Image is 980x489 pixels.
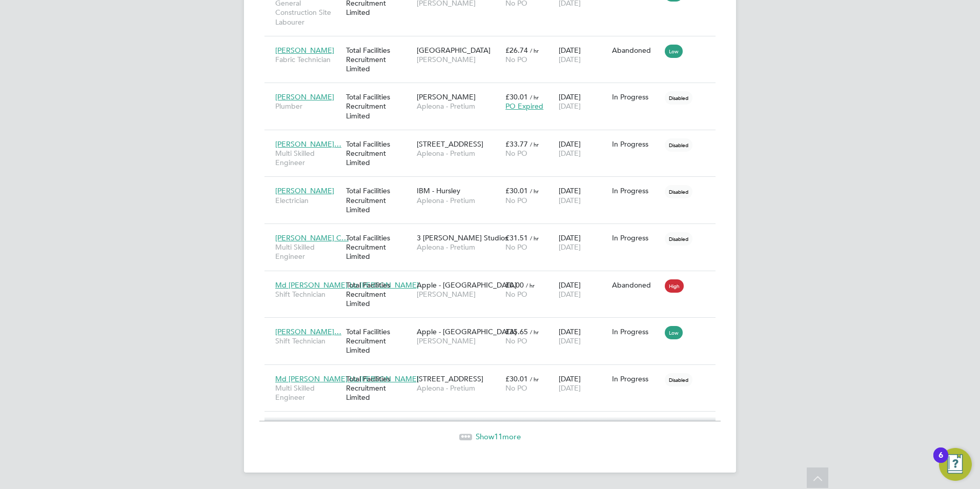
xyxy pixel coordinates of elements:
a: [PERSON_NAME]…Multi Skilled EngineerTotal Facilities Recruitment Limited[STREET_ADDRESS]Apleona -... [273,134,716,142]
span: Disabled [665,185,692,198]
span: No PO [505,55,527,64]
span: Md [PERSON_NAME] Uz [PERSON_NAME] [275,374,419,383]
span: [DATE] [559,149,581,158]
span: £30.01 [505,374,528,383]
div: In Progress [612,139,660,149]
span: Disabled [665,232,692,246]
span: Fabric Technician [275,55,341,64]
span: [PERSON_NAME] [275,92,334,101]
a: [PERSON_NAME]Fabric TechnicianTotal Facilities Recruitment Limited[GEOGRAPHIC_DATA][PERSON_NAME]£... [273,40,716,49]
span: No PO [505,336,527,345]
span: [GEOGRAPHIC_DATA] [417,46,491,55]
div: [DATE] [556,134,609,163]
span: [DATE] [559,383,581,393]
span: [PERSON_NAME]… [275,139,341,149]
div: [DATE] [556,87,609,116]
div: In Progress [612,186,660,195]
a: [PERSON_NAME]PlumberTotal Facilities Recruitment Limited[PERSON_NAME]Apleona - Pretium£30.01 / hr... [273,87,716,95]
span: £35.65 [505,327,528,336]
div: Abandoned [612,280,660,290]
div: [DATE] [556,275,609,304]
span: No PO [505,242,527,252]
span: [PERSON_NAME] [275,46,334,55]
span: / hr [526,281,535,289]
span: IBM - Hursley [417,186,460,195]
span: Apple - [GEOGRAPHIC_DATA] [417,280,517,290]
span: [DATE] [559,242,581,252]
div: In Progress [612,327,660,336]
span: [DATE] [559,196,581,205]
span: / hr [530,234,539,242]
span: 3 [PERSON_NAME] Studios [417,233,508,242]
span: Multi Skilled Engineer [275,242,341,261]
span: PO Expired [505,101,543,111]
div: [DATE] [556,228,609,257]
div: Total Facilities Recruitment Limited [343,275,414,314]
div: Total Facilities Recruitment Limited [343,40,414,79]
span: [PERSON_NAME] [417,290,500,299]
span: Disabled [665,138,692,152]
a: [PERSON_NAME] C…Multi Skilled EngineerTotal Facilities Recruitment Limited3 [PERSON_NAME] Studios... [273,228,716,236]
span: No PO [505,149,527,158]
a: [PERSON_NAME]ElectricianTotal Facilities Recruitment LimitedIBM - HursleyApleona - Pretium£30.01 ... [273,180,716,189]
span: No PO [505,383,527,393]
span: / hr [530,47,539,54]
div: [DATE] [556,369,609,398]
span: Apleona - Pretium [417,242,500,252]
span: / hr [530,187,539,195]
span: [PERSON_NAME]… [275,327,341,336]
div: [DATE] [556,322,609,351]
span: Low [665,326,683,339]
span: [PERSON_NAME] [417,55,500,64]
div: Abandoned [612,46,660,55]
span: / hr [530,140,539,148]
span: No PO [505,290,527,299]
span: [PERSON_NAME] [417,336,500,345]
div: In Progress [612,92,660,101]
div: 6 [938,455,943,468]
span: [DATE] [559,55,581,64]
span: Disabled [665,373,692,386]
span: No PO [505,196,527,205]
span: Shift Technician [275,336,341,345]
span: Disabled [665,91,692,105]
div: Total Facilities Recruitment Limited [343,134,414,173]
div: In Progress [612,233,660,242]
button: Open Resource Center, 6 new notifications [939,448,972,481]
span: [PERSON_NAME] C… [275,233,349,242]
span: High [665,279,684,293]
span: [DATE] [559,101,581,111]
div: [DATE] [556,181,609,210]
a: Md [PERSON_NAME] Uz [PERSON_NAME]Multi Skilled EngineerTotal Facilities Recruitment Limited[STREE... [273,369,716,377]
span: [STREET_ADDRESS] [417,374,483,383]
span: [PERSON_NAME] [417,92,476,101]
span: 11 [494,432,502,441]
div: Total Facilities Recruitment Limited [343,87,414,126]
span: Apleona - Pretium [417,196,500,205]
span: [DATE] [559,336,581,345]
span: [DATE] [559,290,581,299]
div: Total Facilities Recruitment Limited [343,181,414,219]
span: / hr [530,93,539,101]
span: £31.51 [505,233,528,242]
span: [PERSON_NAME] [275,186,334,195]
span: £26.74 [505,46,528,55]
span: Multi Skilled Engineer [275,383,341,402]
span: Shift Technician [275,290,341,299]
span: £30.01 [505,186,528,195]
span: £0.00 [505,280,524,290]
a: Md [PERSON_NAME] Uz [PERSON_NAME]Shift TechnicianTotal Facilities Recruitment LimitedApple - [GEO... [273,275,716,283]
span: Multi Skilled Engineer [275,149,341,167]
div: Total Facilities Recruitment Limited [343,322,414,360]
span: Plumber [275,101,341,111]
span: Md [PERSON_NAME] Uz [PERSON_NAME] [275,280,419,290]
span: / hr [530,328,539,336]
span: Apple - [GEOGRAPHIC_DATA] [417,327,517,336]
div: In Progress [612,374,660,383]
div: Total Facilities Recruitment Limited [343,228,414,267]
span: [STREET_ADDRESS] [417,139,483,149]
span: £30.01 [505,92,528,101]
a: [PERSON_NAME]…Shift TechnicianTotal Facilities Recruitment LimitedApple - [GEOGRAPHIC_DATA][PERSO... [273,321,716,330]
span: Show more [476,432,521,441]
span: Apleona - Pretium [417,101,500,111]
